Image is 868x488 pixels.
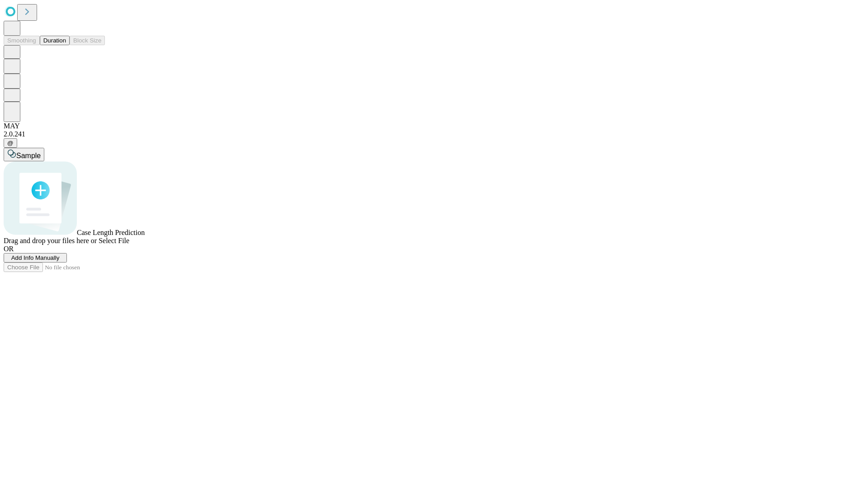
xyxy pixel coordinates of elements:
[4,148,44,161] button: Sample
[4,245,14,253] span: OR
[70,36,105,45] button: Block Size
[4,138,17,148] button: @
[40,36,70,45] button: Duration
[4,122,864,130] div: MAY
[4,36,40,45] button: Smoothing
[4,237,97,244] span: Drag and drop your files here or
[77,229,145,236] span: Case Length Prediction
[11,254,60,261] span: Add Info Manually
[7,140,14,146] span: @
[99,237,129,244] span: Select File
[4,253,67,263] button: Add Info Manually
[16,152,41,160] span: Sample
[4,130,864,138] div: 2.0.241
